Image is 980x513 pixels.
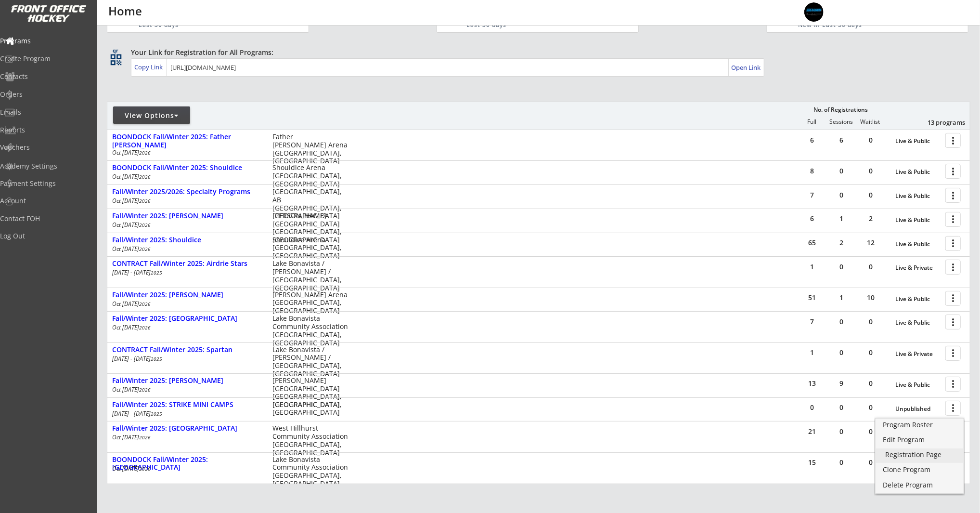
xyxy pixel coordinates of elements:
em: 2025 [151,355,162,362]
div: 6 [827,137,856,144]
div: Live & Public [895,296,941,303]
div: Fall/Winter 2025: STRIKE MINI CAMPS [112,401,262,409]
div: 1 [827,294,856,301]
button: more_vert [945,291,961,306]
div: Sessions [827,118,856,125]
em: 2025 [151,269,162,276]
button: more_vert [945,260,961,275]
em: 2026 [139,149,151,156]
div: Delete Program [883,482,956,488]
div: [GEOGRAPHIC_DATA], [GEOGRAPHIC_DATA] [272,401,348,417]
div: 0 [827,192,856,198]
div: Oct [DATE] [112,434,259,440]
div: [PERSON_NAME] Arena [GEOGRAPHIC_DATA], [GEOGRAPHIC_DATA] [272,291,348,315]
div: 13 [798,380,826,387]
div: 6 [798,215,826,222]
div: 51 [798,294,826,301]
div: Oct [DATE] [112,198,259,204]
div: 0 [827,168,856,174]
div: 13 programs [915,118,965,127]
div: Live & Public [895,217,941,224]
div: 0 [827,349,856,356]
div: Live & Public [895,169,941,175]
div: Shouldice Arena [GEOGRAPHIC_DATA], [GEOGRAPHIC_DATA] [272,236,348,260]
div: 65 [798,239,826,246]
a: Program Roster [876,419,964,433]
div: [DATE] - [DATE] [112,270,259,276]
div: 0 [856,137,885,144]
div: 0 [856,459,885,466]
div: Oct [DATE] [112,246,259,252]
div: Lake Bonavista Community Association [GEOGRAPHIC_DATA], [GEOGRAPHIC_DATA] [272,315,348,347]
div: BOONDOCK Fall/Winter 2025: [GEOGRAPHIC_DATA] [112,456,262,472]
div: 12 [856,239,885,246]
div: 0 [856,349,885,356]
div: Live & Private [895,351,941,357]
div: Registration Page [885,451,954,458]
div: 21 [798,428,826,435]
div: 0 [798,404,826,411]
em: 2026 [139,434,151,441]
button: qr_code [109,53,123,67]
em: 2026 [139,246,151,252]
div: 0 [856,380,885,387]
div: Program Roster [883,421,956,428]
div: [PERSON_NAME][GEOGRAPHIC_DATA] [GEOGRAPHIC_DATA], [GEOGRAPHIC_DATA] [272,377,348,409]
div: Unpublished [895,406,941,412]
div: 9 [827,380,856,387]
em: 2026 [139,386,151,393]
a: Edit Program [876,434,964,448]
a: Registration Page [876,448,964,463]
div: Waitlist [856,118,885,125]
em: 2026 [139,222,151,228]
button: more_vert [945,164,961,179]
div: 0 [827,318,856,325]
button: more_vert [945,377,961,392]
button: more_vert [945,133,961,148]
div: Open Link [731,64,761,72]
div: Fall/Winter 2025/2026: Specialty Programs [112,188,262,196]
div: Fall/Winter 2025: Shouldice [112,236,262,244]
div: 0 [827,263,856,270]
div: Lake Bonavista / [PERSON_NAME] / [GEOGRAPHIC_DATA], [GEOGRAPHIC_DATA] [272,260,348,292]
div: CONTRACT Fall/Winter 2025: Airdrie Stars [112,260,262,268]
div: Lake Bonavista Community Association [GEOGRAPHIC_DATA], [GEOGRAPHIC_DATA] [272,456,348,488]
button: more_vert [945,236,961,251]
div: Edit Program [883,436,956,443]
div: Fall/Winter 2025: [GEOGRAPHIC_DATA] [112,424,262,433]
div: Live & Public [895,319,941,326]
div: 0 [827,428,856,435]
div: 10 [856,294,885,301]
div: 0 [856,168,885,174]
div: 15 [798,459,826,466]
div: 7 [798,318,826,325]
button: more_vert [945,212,961,227]
div: [GEOGRAPHIC_DATA], AB [GEOGRAPHIC_DATA], [GEOGRAPHIC_DATA] [272,188,348,220]
button: more_vert [945,401,961,416]
div: 2 [827,239,856,246]
div: Fall/Winter 2025: [PERSON_NAME] [112,212,262,220]
div: Fall/Winter 2025: [GEOGRAPHIC_DATA] [112,315,262,323]
button: more_vert [945,346,961,361]
div: Live & Public [895,193,941,199]
div: Live & Private [895,264,941,271]
div: Live & Public [895,241,941,248]
div: Fall/Winter 2025: [PERSON_NAME] [112,377,262,385]
div: Oct [DATE] [112,325,259,330]
em: 2026 [139,465,151,472]
div: West Hillhurst Community Association [GEOGRAPHIC_DATA], [GEOGRAPHIC_DATA] [272,424,348,457]
div: Clone Program [883,466,956,473]
div: [DATE] - [DATE] [112,411,259,417]
em: 2025 [151,410,162,417]
em: 2026 [139,173,151,180]
div: Oct [DATE] [112,387,259,393]
div: Oct [DATE] [112,301,259,307]
div: 8 [798,168,826,174]
div: 0 [827,404,856,411]
em: 2026 [139,301,151,307]
div: 0 [856,263,885,270]
div: Oct [DATE] [112,150,259,156]
button: more_vert [945,315,961,329]
button: more_vert [945,188,961,203]
div: BOONDOCK Fall/Winter 2025: Shouldice [112,164,262,172]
